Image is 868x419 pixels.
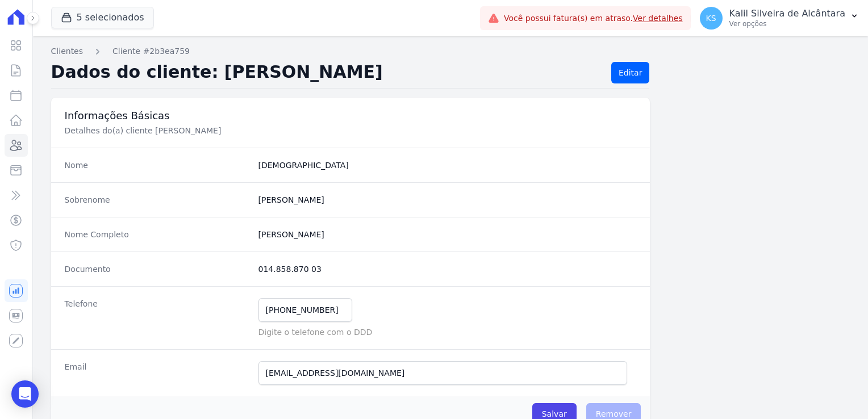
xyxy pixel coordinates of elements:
[65,194,249,206] dt: Sobrenome
[65,125,446,136] p: Detalhes do(a) cliente [PERSON_NAME]
[258,263,637,275] dd: 014.858.870 03
[51,45,83,57] a: Clientes
[51,62,602,83] h2: Dados do cliente: [PERSON_NAME]
[258,194,637,206] dd: [PERSON_NAME]
[729,8,845,19] p: Kalil Silveira de Alcântara
[65,298,249,338] dt: Telefone
[633,14,683,23] a: Ver detalhes
[258,229,637,240] dd: [PERSON_NAME]
[258,326,637,338] p: Digite o telefone com o DDD
[729,19,845,28] p: Ver opções
[65,109,637,123] h3: Informações Básicas
[65,229,249,240] dt: Nome Completo
[51,7,154,28] button: 5 selecionados
[51,45,850,57] nav: Breadcrumb
[706,14,716,22] span: KS
[112,45,190,57] a: Cliente #2b3ea759
[611,62,649,83] a: Editar
[258,160,637,171] dd: [DEMOGRAPHIC_DATA]
[65,160,249,171] dt: Nome
[504,12,683,24] span: Você possui fatura(s) em atraso.
[11,380,39,408] div: Open Intercom Messenger
[65,361,249,385] dt: Email
[65,263,249,275] dt: Documento
[691,2,868,34] button: KS Kalil Silveira de Alcântara Ver opções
